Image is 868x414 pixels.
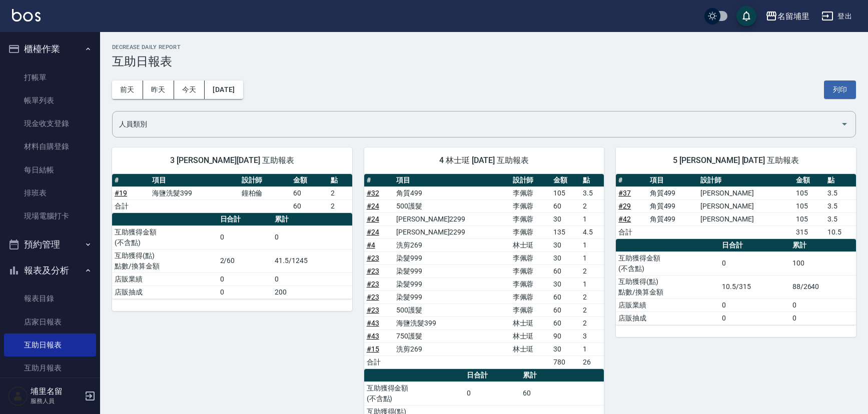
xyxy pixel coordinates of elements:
[394,342,510,355] td: 洗剪269
[580,342,604,355] td: 1
[698,186,793,199] td: [PERSON_NAME]
[551,290,580,303] td: 60
[825,174,856,187] th: 點
[580,303,604,316] td: 2
[4,231,96,257] button: 預約管理
[367,202,379,210] a: #24
[580,251,604,264] td: 1
[825,199,856,212] td: 3.5
[367,228,379,236] a: #24
[31,396,82,405] p: 服務人員
[510,329,551,342] td: 林士珽
[464,369,520,382] th: 日合計
[205,80,243,99] button: [DATE]
[112,80,143,99] button: 前天
[790,251,856,275] td: 100
[580,225,604,238] td: 4.5
[328,174,352,187] th: 點
[4,204,96,227] a: 現場電腦打卡
[218,213,273,226] th: 日合計
[394,251,510,264] td: 染髮999
[367,189,379,197] a: #32
[112,174,150,187] th: #
[112,213,352,299] table: a dense table
[394,186,510,199] td: 角質499
[510,251,551,264] td: 李佩蓉
[4,310,96,333] a: 店家日報表
[4,287,96,310] a: 報表目錄
[112,249,218,272] td: 互助獲得(點) 點數/換算金額
[510,264,551,277] td: 李佩蓉
[367,267,379,275] a: #23
[291,199,328,212] td: 60
[616,239,856,325] table: a dense table
[394,212,510,225] td: [PERSON_NAME]2299
[793,186,824,199] td: 105
[719,298,789,311] td: 0
[825,225,856,238] td: 10.5
[580,186,604,199] td: 3.5
[291,174,328,187] th: 金額
[367,332,379,340] a: #43
[793,199,824,212] td: 105
[218,249,273,272] td: 2/60
[510,225,551,238] td: 李佩蓉
[736,6,756,26] button: save
[580,355,604,368] td: 26
[115,189,127,197] a: #19
[112,272,218,285] td: 店販業績
[367,306,379,314] a: #23
[394,290,510,303] td: 染髮999
[824,80,856,99] button: 列印
[4,257,96,283] button: 報表及分析
[580,290,604,303] td: 2
[647,212,698,225] td: 角質499
[510,174,551,187] th: 設計師
[112,54,856,68] h3: 互助日報表
[272,225,352,249] td: 0
[616,174,647,187] th: #
[616,275,719,298] td: 互助獲得(點) 點數/換算金額
[616,251,719,275] td: 互助獲得金額 (不含點)
[790,275,856,298] td: 88/2640
[218,272,273,285] td: 0
[618,189,631,197] a: #37
[272,272,352,285] td: 0
[616,311,719,324] td: 店販抽成
[698,199,793,212] td: [PERSON_NAME]
[112,44,856,50] h2: Decrease Daily Report
[239,186,291,199] td: 鐘柏倫
[272,213,352,226] th: 累計
[272,285,352,298] td: 200
[394,329,510,342] td: 750護髮
[551,342,580,355] td: 30
[8,386,28,406] img: Person
[394,277,510,290] td: 染髮999
[551,212,580,225] td: 30
[551,316,580,329] td: 60
[4,112,96,135] a: 現金收支登錄
[364,381,464,405] td: 互助獲得金額 (不含點)
[647,174,698,187] th: 項目
[628,155,844,165] span: 5 [PERSON_NAME] [DATE] 互助報表
[551,225,580,238] td: 135
[4,181,96,204] a: 排班表
[551,199,580,212] td: 60
[4,66,96,89] a: 打帳單
[510,199,551,212] td: 李佩蓉
[580,199,604,212] td: 2
[616,174,856,239] table: a dense table
[394,316,510,329] td: 海鹽洗髮399
[510,238,551,251] td: 林士珽
[112,199,150,212] td: 合計
[174,80,205,99] button: 今天
[580,264,604,277] td: 2
[218,285,273,298] td: 0
[394,225,510,238] td: [PERSON_NAME]2299
[580,238,604,251] td: 1
[825,186,856,199] td: 3.5
[777,10,809,22] div: 名留埔里
[551,238,580,251] td: 30
[790,239,856,252] th: 累計
[112,174,352,213] table: a dense table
